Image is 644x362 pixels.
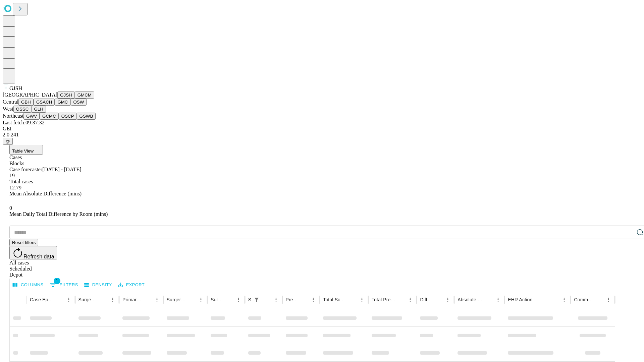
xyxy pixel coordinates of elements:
button: Sort [224,295,234,304]
button: Menu [234,295,243,304]
button: Sort [348,295,357,304]
button: OSCP [59,113,77,120]
span: 0 [9,205,12,211]
button: Menu [64,295,73,304]
div: Primary Service [122,297,142,302]
button: Menu [443,295,452,304]
div: Surgery Date [211,297,224,302]
button: OSW [71,99,87,106]
button: Menu [406,295,415,304]
button: Sort [187,295,196,304]
span: Table View [12,148,34,154]
button: GWV [23,113,40,120]
div: Total Predicted Duration [372,297,396,302]
button: GMC [55,99,70,106]
button: Sort [99,295,108,304]
button: Sort [299,295,309,304]
div: Case Epic Id [30,297,54,302]
button: Refresh data [9,246,57,259]
button: GJSH [57,92,75,99]
button: GSACH [34,99,55,106]
span: Mean Absolute Difference (mins) [9,191,82,196]
button: Select columns [11,280,45,290]
button: Menu [493,295,503,304]
button: Reset filters [9,239,38,246]
button: Menu [604,295,613,304]
button: Sort [55,295,64,304]
button: Sort [262,295,271,304]
button: Sort [594,295,604,304]
div: EHR Action [508,297,532,302]
button: @ [3,138,13,145]
div: 2.0.241 [3,132,641,138]
div: Absolute Difference [458,297,483,302]
span: 19 [9,173,15,178]
button: Menu [196,295,206,304]
div: Predicted In Room Duration [286,297,299,302]
button: Sort [533,295,542,304]
button: Sort [434,295,443,304]
span: Total cases [9,179,33,184]
div: 1 active filter [252,295,261,304]
div: Total Scheduled Duration [323,297,347,302]
span: Northeast [3,113,23,119]
button: Show filters [48,280,80,290]
button: GCMC [40,113,59,120]
button: GLH [31,106,46,113]
button: Menu [271,295,281,304]
div: Scheduled In Room Duration [248,297,251,302]
button: GMCM [75,92,94,99]
button: Menu [108,295,117,304]
button: Sort [143,295,152,304]
span: Mean Daily Total Difference by Room (mins) [9,211,108,217]
button: GSWB [77,113,96,120]
span: Reset filters [12,240,36,245]
span: 1 [54,278,60,284]
button: OSSC [13,106,32,113]
span: Central [3,99,18,105]
button: Sort [484,295,493,304]
span: West [3,106,13,112]
div: Surgery Name [167,297,186,302]
button: Table View [9,145,43,155]
div: Comments [574,297,593,302]
button: Menu [309,295,318,304]
div: GEI [3,126,641,132]
button: Menu [559,295,569,304]
button: GBH [18,99,34,106]
button: Export [116,280,146,290]
span: @ [5,139,10,144]
span: Last fetch: 09:37:32 [3,120,45,125]
button: Menu [152,295,162,304]
span: 12.79 [9,185,21,190]
span: [DATE] - [DATE] [42,167,81,172]
div: Difference [420,297,433,302]
button: Sort [396,295,406,304]
button: Show filters [252,295,261,304]
span: Refresh data [23,254,54,259]
button: Menu [357,295,367,304]
button: Density [83,280,114,290]
span: Case forecaster [9,167,42,172]
span: GJSH [9,85,22,91]
div: Surgeon Name [78,297,98,302]
span: [GEOGRAPHIC_DATA] [3,92,57,98]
